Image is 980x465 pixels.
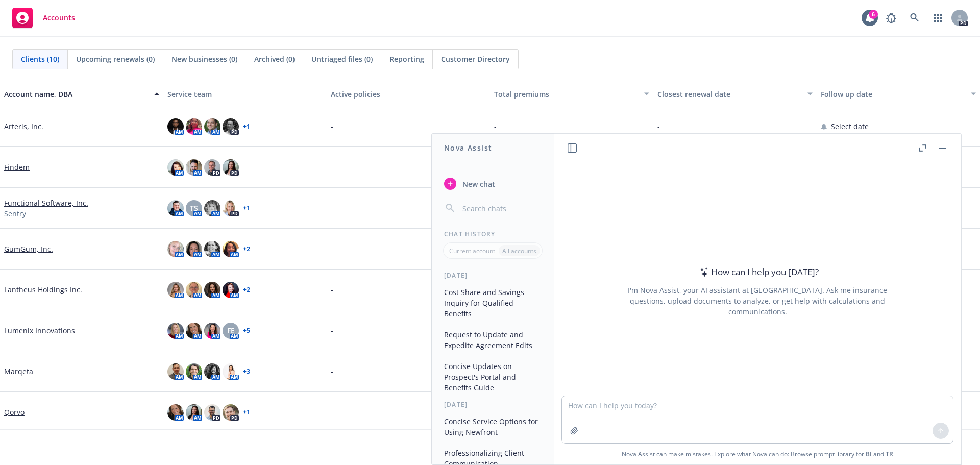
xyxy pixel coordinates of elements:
[886,450,893,458] a: TR
[928,8,948,28] a: Switch app
[331,284,333,295] span: -
[223,241,239,257] img: photo
[460,201,542,215] input: Search chats
[331,89,486,100] div: Active policies
[331,325,333,336] span: -
[243,287,250,293] a: + 2
[204,118,220,135] img: photo
[167,159,184,176] img: photo
[817,82,980,106] button: Follow up date
[460,179,495,189] span: New chat
[4,89,148,100] div: Account name, DBA
[167,118,184,135] img: photo
[4,198,88,208] a: Functional Software, Inc.
[204,200,220,216] img: photo
[432,400,554,409] div: [DATE]
[204,404,220,421] img: photo
[440,413,546,440] button: Concise Service Options for Using Newfront
[440,326,546,354] button: Request to Update and Expedite Agreement Edits
[432,230,554,238] div: Chat History
[167,282,184,298] img: photo
[186,159,202,176] img: photo
[223,282,239,298] img: photo
[490,82,653,106] button: Total premiums
[4,243,53,254] a: GumGum, Inc.
[4,208,26,219] span: Sentry
[494,89,638,100] div: Total premiums
[821,89,965,100] div: Follow up date
[494,121,497,132] span: -
[171,54,237,64] span: New businesses (0)
[167,200,184,216] img: photo
[243,124,250,130] a: + 1
[223,159,239,176] img: photo
[167,363,184,380] img: photo
[502,247,536,255] p: All accounts
[204,363,220,380] img: photo
[432,271,554,280] div: [DATE]
[657,121,660,132] span: -
[204,159,220,176] img: photo
[254,54,295,64] span: Archived (0)
[331,366,333,377] span: -
[389,54,424,64] span: Reporting
[186,282,202,298] img: photo
[904,8,925,28] a: Search
[331,162,333,173] span: -
[327,82,490,106] button: Active policies
[243,369,250,375] a: + 3
[243,328,250,334] a: + 5
[186,118,202,135] img: photo
[243,246,250,252] a: + 2
[440,284,546,322] button: Cost Share and Savings Inquiry for Qualified Benefits
[4,284,82,295] a: Lantheus Holdings Inc.
[4,162,30,173] a: Findem
[186,323,202,339] img: photo
[558,444,957,464] span: Nova Assist can make mistakes. Explore what Nova can do: Browse prompt library for and
[881,8,901,28] a: Report a Bug
[449,247,495,255] p: Current account
[186,241,202,257] img: photo
[8,4,79,32] a: Accounts
[227,325,235,336] span: FE
[444,142,492,153] h1: Nova Assist
[163,82,327,106] button: Service team
[243,409,250,415] a: + 1
[866,450,872,458] a: BI
[167,241,184,257] img: photo
[243,205,250,211] a: + 1
[4,366,33,377] a: Marqeta
[186,363,202,380] img: photo
[697,265,819,279] div: How can I help you [DATE]?
[4,325,75,336] a: Lumenix Innovations
[167,89,323,100] div: Service team
[440,175,546,193] button: New chat
[223,200,239,216] img: photo
[331,203,333,213] span: -
[4,121,43,132] a: Arteris, Inc.
[4,407,24,418] a: Qorvo
[223,118,239,135] img: photo
[614,285,901,317] div: I'm Nova Assist, your AI assistant at [GEOGRAPHIC_DATA]. Ask me insurance questions, upload docum...
[190,203,198,213] span: TS
[653,82,817,106] button: Closest renewal date
[440,358,546,396] button: Concise Updates on Prospect's Portal and Benefits Guide
[167,323,184,339] img: photo
[331,243,333,254] span: -
[43,14,75,22] span: Accounts
[331,121,333,132] span: -
[311,54,373,64] span: Untriaged files (0)
[869,10,878,19] div: 6
[76,54,155,64] span: Upcoming renewals (0)
[223,363,239,380] img: photo
[831,121,869,132] span: Select date
[186,404,202,421] img: photo
[657,89,801,100] div: Closest renewal date
[167,404,184,421] img: photo
[204,282,220,298] img: photo
[21,54,59,64] span: Clients (10)
[223,404,239,421] img: photo
[441,54,510,64] span: Customer Directory
[204,323,220,339] img: photo
[331,407,333,418] span: -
